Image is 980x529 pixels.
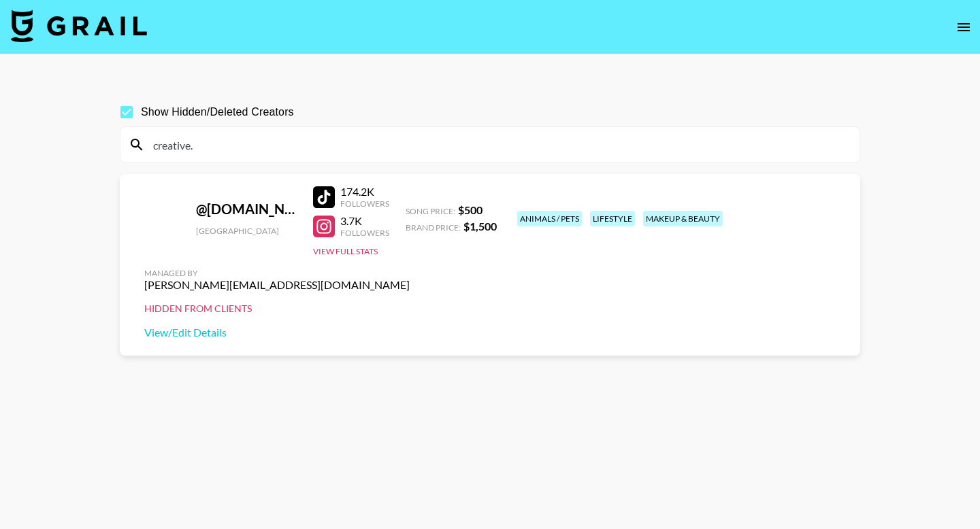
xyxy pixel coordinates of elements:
[406,206,455,216] span: Song Price:
[144,303,410,315] div: Hidden from Clients
[517,211,582,226] div: animals / pets
[141,104,294,120] span: Show Hidden/Deleted Creators
[145,134,851,156] input: Search by User Name
[340,228,389,238] div: Followers
[144,268,410,278] div: Managed By
[463,220,497,233] strong: $ 1,500
[313,246,378,256] button: View Full Stats
[11,10,147,42] img: Grail Talent
[643,211,723,226] div: makeup & beauty
[144,278,410,292] div: [PERSON_NAME][EMAIL_ADDRESS][DOMAIN_NAME]
[458,203,483,216] strong: $ 500
[196,201,297,218] div: @ [DOMAIN_NAME]
[590,211,635,226] div: lifestyle
[340,199,389,209] div: Followers
[340,214,389,228] div: 3.7K
[340,185,389,199] div: 174.2K
[144,326,410,339] a: View/Edit Details
[406,222,461,233] span: Brand Price:
[950,14,977,41] button: open drawer
[196,226,297,236] div: [GEOGRAPHIC_DATA]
